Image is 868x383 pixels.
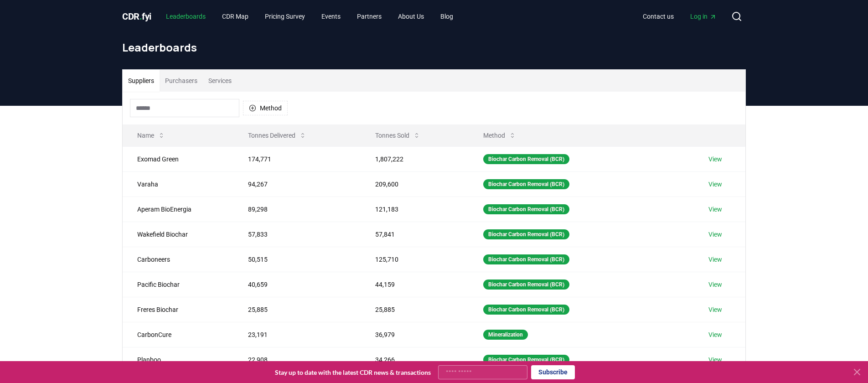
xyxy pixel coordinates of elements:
[391,8,431,25] a: About Us
[130,126,172,145] button: Name
[233,222,361,247] td: 57,833
[361,347,469,372] td: 34,266
[241,126,314,145] button: Tonnes Delivered
[233,322,361,347] td: 23,191
[123,146,233,171] td: Exomad Green
[139,11,142,22] span: .
[233,197,361,222] td: 89,298
[350,8,389,25] a: Partners
[123,247,233,272] td: Carboneers
[483,305,569,315] div: Biochar Carbon Removal (BCR)
[483,279,569,290] div: Biochar Carbon Removal (BCR)
[314,8,348,25] a: Events
[635,8,681,25] a: Contact us
[690,12,717,21] span: Log in
[433,8,460,25] a: Blog
[708,280,722,289] a: View
[708,205,722,214] a: View
[258,8,312,25] a: Pricing Survey
[122,40,746,55] h1: Leaderboards
[361,272,469,297] td: 44,159
[708,230,722,239] a: View
[203,70,237,92] button: Services
[483,229,569,239] div: Biochar Carbon Removal (BCR)
[159,8,213,25] a: Leaderboards
[683,8,724,25] a: Log in
[123,197,233,222] td: Aperam BioEnergia
[368,126,428,145] button: Tonnes Sold
[361,297,469,322] td: 25,885
[233,146,361,171] td: 174,771
[483,254,569,264] div: Biochar Carbon Removal (BCR)
[361,322,469,347] td: 36,979
[233,171,361,197] td: 94,267
[122,10,151,23] a: CDR.fyi
[243,101,288,115] button: Method
[123,322,233,347] td: CarbonCure
[123,297,233,322] td: Freres Biochar
[483,179,569,189] div: Biochar Carbon Removal (BCR)
[483,204,569,214] div: Biochar Carbon Removal (BCR)
[483,154,569,164] div: Biochar Carbon Removal (BCR)
[361,247,469,272] td: 125,710
[160,70,203,92] button: Purchasers
[361,171,469,197] td: 209,600
[215,8,256,25] a: CDR Map
[233,297,361,322] td: 25,885
[476,126,523,145] button: Method
[123,347,233,372] td: Planboo
[233,347,361,372] td: 22,908
[708,180,722,189] a: View
[233,272,361,297] td: 40,659
[123,272,233,297] td: Pacific Biochar
[708,255,722,264] a: View
[708,305,722,314] a: View
[708,155,722,164] a: View
[123,70,160,92] button: Suppliers
[361,146,469,171] td: 1,807,222
[122,11,151,22] span: CDR fyi
[123,171,233,197] td: Varaha
[483,330,528,340] div: Mineralization
[483,355,569,365] div: Biochar Carbon Removal (BCR)
[361,222,469,247] td: 57,841
[708,355,722,364] a: View
[708,330,722,339] a: View
[123,222,233,247] td: Wakefield Biochar
[233,247,361,272] td: 50,515
[159,8,460,25] nav: Main
[635,8,724,25] nav: Main
[361,197,469,222] td: 121,183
